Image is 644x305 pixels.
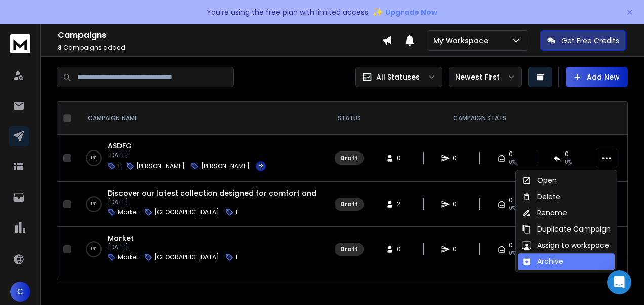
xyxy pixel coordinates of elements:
[453,245,463,253] span: 0
[108,141,132,151] a: ASDFG
[108,198,318,206] p: [DATE]
[522,224,611,234] div: Duplicate Campaign
[397,200,407,208] span: 2
[509,196,513,204] span: 0
[453,154,463,162] span: 0
[565,150,569,158] span: 0
[509,150,513,158] span: 0
[235,208,237,216] p: 1
[397,154,407,162] span: 0
[522,240,609,250] div: Assign to workspace
[58,44,382,52] p: Campaigns added
[372,5,383,19] span: ✨
[10,282,30,302] button: C
[370,102,590,135] th: CAMPAIGN STATS
[566,67,628,87] button: Add New
[509,204,516,212] span: 0%
[75,227,329,272] td: 0%Market[DATE]Market[GEOGRAPHIC_DATA]1
[340,200,358,208] div: Draft
[10,34,30,53] img: logo
[108,243,237,251] p: [DATE]
[75,182,329,227] td: 0%Discover our latest collection designed for comfort and style. Enjoy exclusive deals and free s...
[118,253,138,261] p: Market
[75,102,329,135] th: CAMPAIGN NAME
[607,270,631,294] div: Open Intercom Messenger
[108,151,266,159] p: [DATE]
[108,233,134,243] a: Market
[522,192,560,202] div: Delete
[522,175,557,185] div: Open
[565,158,572,166] span: 0%
[522,208,567,218] div: Rename
[201,162,250,170] p: [PERSON_NAME]
[329,102,370,135] th: STATUS
[433,35,492,46] p: My Workspace
[509,249,516,257] span: 0%
[522,256,563,266] div: Archive
[449,67,522,87] button: Newest First
[509,158,516,166] span: 0%
[58,29,382,42] h1: Campaigns
[376,72,420,82] p: All Statuses
[91,153,96,163] p: 0 %
[91,199,96,209] p: 0 %
[372,2,437,22] button: ✨Upgrade Now
[385,7,437,17] span: Upgrade Now
[154,253,219,261] p: [GEOGRAPHIC_DATA]
[256,161,266,171] button: +3
[136,162,185,170] p: [PERSON_NAME]
[340,154,358,162] div: Draft
[540,30,626,51] button: Get Free Credits
[509,241,513,249] span: 0
[118,162,120,170] p: 1
[154,208,219,216] p: [GEOGRAPHIC_DATA]
[453,200,463,208] span: 0
[561,35,619,46] p: Get Free Credits
[91,244,96,254] p: 0 %
[58,43,62,52] span: 3
[235,253,237,261] p: 1
[397,245,407,253] span: 0
[118,208,138,216] p: Market
[207,7,368,17] p: You're using the free plan with limited access
[75,135,329,182] td: 0%ASDFG[DATE]1[PERSON_NAME][PERSON_NAME]+3
[340,245,358,253] div: Draft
